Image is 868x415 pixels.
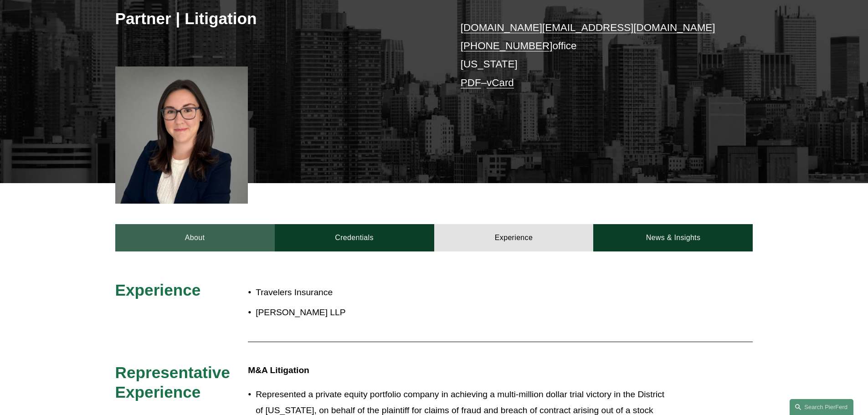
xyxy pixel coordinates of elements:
[593,224,753,251] a: News & Insights
[115,9,434,29] h3: Partner | Litigation
[487,77,514,88] a: vCard
[434,224,594,251] a: Experience
[256,305,673,321] p: [PERSON_NAME] LLP
[275,224,434,251] a: Credentials
[461,77,481,88] a: PDF
[256,285,673,301] p: Travelers Insurance
[248,365,309,375] strong: M&A Litigation
[461,19,726,92] p: office [US_STATE] –
[790,399,853,415] a: Search this site
[461,22,715,33] a: [DOMAIN_NAME][EMAIL_ADDRESS][DOMAIN_NAME]
[461,40,553,51] a: [PHONE_NUMBER]
[115,224,275,251] a: About
[115,364,235,401] span: Representative Experience
[115,281,201,299] span: Experience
